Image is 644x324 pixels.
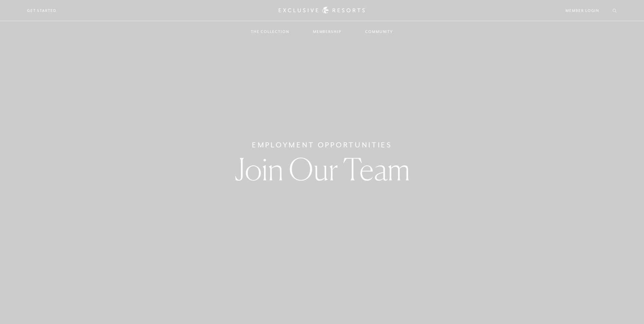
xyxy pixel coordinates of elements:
h6: Employment Opportunities [252,140,392,150]
a: Get Started [27,7,57,14]
h1: Join Our Team [234,154,410,184]
a: Member Login [566,7,599,14]
a: Community [358,22,400,41]
a: Membership [306,22,348,41]
a: The Collection [244,22,296,41]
